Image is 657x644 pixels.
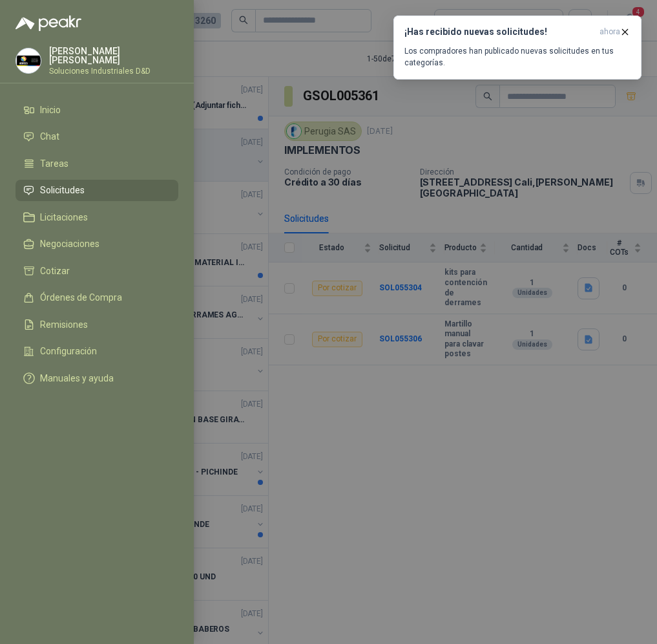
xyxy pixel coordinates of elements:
[16,206,178,228] a: Licitaciones
[40,158,68,169] span: Tareas
[40,346,97,356] span: Configuración
[393,16,641,80] button: ¡Has recibido nuevas solicitudes!ahora Los compradores han publicado nuevas solicitudes en tus ca...
[49,67,178,75] p: Soluciones Industriales D&D
[16,180,178,202] a: Solicitudes
[40,131,59,142] span: Chat
[16,48,41,73] img: Company Logo
[40,105,61,115] span: Inicio
[40,292,122,303] span: Órdenes de Compra
[16,99,178,121] a: Inicio
[40,239,99,249] span: Negociaciones
[16,16,81,31] img: Logo peakr
[16,126,178,148] a: Chat
[404,27,594,38] h3: ¡Has recibido nuevas solicitudes!
[16,260,178,282] a: Cotizar
[16,314,178,336] a: Remisiones
[40,266,70,276] span: Cotizar
[16,233,178,255] a: Negociaciones
[40,373,114,383] span: Manuales y ayuda
[16,367,178,389] a: Manuales y ayuda
[404,45,631,69] p: Los compradores han publicado nuevas solicitudes en tus categorías.
[40,185,85,195] span: Solicitudes
[40,319,88,330] span: Remisiones
[16,287,178,309] a: Órdenes de Compra
[16,153,178,175] a: Tareas
[49,47,178,65] p: [PERSON_NAME] [PERSON_NAME]
[40,212,88,222] span: Licitaciones
[16,341,178,363] a: Configuración
[600,27,620,38] span: ahora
